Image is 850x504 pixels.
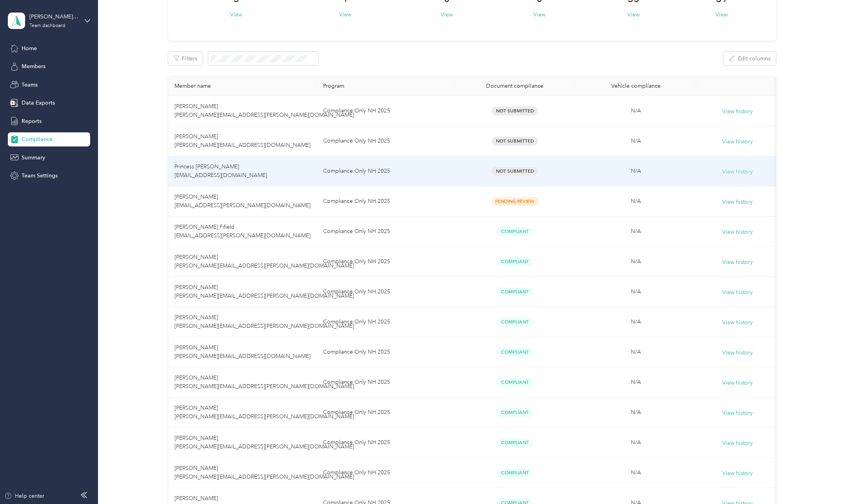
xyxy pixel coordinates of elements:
span: [PERSON_NAME] [PERSON_NAME][EMAIL_ADDRESS][DOMAIN_NAME] [174,344,311,359]
button: View history [722,228,753,237]
td: Compliance Only NH 2025 [317,156,454,186]
span: Members [22,62,45,70]
button: Edit columns [723,52,776,65]
button: View history [722,168,753,176]
span: [PERSON_NAME] [PERSON_NAME][EMAIL_ADDRESS][PERSON_NAME][DOMAIN_NAME] [174,435,354,450]
span: Princess [PERSON_NAME] [EMAIL_ADDRESS][DOMAIN_NAME] [174,163,267,179]
span: N/A [631,168,641,174]
td: Compliance Only NH 2025 [317,307,454,337]
button: View history [722,198,753,206]
span: N/A [631,228,641,235]
button: View [627,11,639,19]
span: [PERSON_NAME] [PERSON_NAME][EMAIL_ADDRESS][PERSON_NAME][DOMAIN_NAME] [174,465,354,480]
span: Compliant [497,318,533,327]
button: View history [722,137,753,146]
span: Compliant [497,408,533,417]
button: View history [722,318,753,327]
span: N/A [631,318,641,325]
button: Help center [4,492,44,500]
span: Home [22,44,37,52]
span: [PERSON_NAME] [PERSON_NAME][EMAIL_ADDRESS][PERSON_NAME][DOMAIN_NAME] [174,405,354,420]
td: Compliance Only NH 2025 [317,96,454,126]
button: View [533,11,545,19]
span: Compliant [497,257,533,266]
button: View history [722,379,753,387]
button: View [441,11,453,19]
button: View history [722,439,753,448]
td: Compliance Only NH 2025 [317,186,454,217]
span: N/A [631,469,641,476]
span: Summary [22,154,45,162]
span: [PERSON_NAME] [PERSON_NAME][EMAIL_ADDRESS][PERSON_NAME][DOMAIN_NAME] [174,103,354,118]
div: Document compliance [461,83,569,89]
button: View history [722,349,753,357]
span: [PERSON_NAME] [PERSON_NAME][EMAIL_ADDRESS][PERSON_NAME][DOMAIN_NAME] [174,254,354,269]
span: [PERSON_NAME] [EMAIL_ADDRESS][PERSON_NAME][DOMAIN_NAME] [174,193,311,209]
td: Compliance Only NH 2025 [317,397,454,428]
span: N/A [631,198,641,204]
span: N/A [631,107,641,114]
td: Compliance Only NH 2025 [317,217,454,247]
span: Compliance [22,135,53,143]
span: Compliant [497,348,533,357]
td: Compliance Only NH 2025 [317,277,454,307]
span: N/A [631,137,641,144]
span: Compliant [497,468,533,477]
button: View history [722,409,753,417]
span: Team Settings [22,172,58,180]
td: Compliance Only NH 2025 [317,458,454,488]
span: N/A [631,379,641,385]
th: Program [317,76,454,96]
span: Pending Review [491,197,539,206]
td: Compliance Only NH 2025 [317,367,454,397]
div: Vehicle compliance [581,83,690,89]
span: Compliant [497,227,533,236]
span: N/A [631,439,641,446]
span: Compliant [497,378,533,387]
span: N/A [631,409,641,415]
button: View [339,11,351,19]
span: N/A [631,349,641,355]
span: Data Exports [22,99,55,107]
span: [PERSON_NAME] [PERSON_NAME][EMAIL_ADDRESS][PERSON_NAME][DOMAIN_NAME] [174,314,354,329]
td: Compliance Only NH 2025 [317,428,454,458]
span: [PERSON_NAME] [PERSON_NAME][EMAIL_ADDRESS][PERSON_NAME][DOMAIN_NAME] [174,374,354,390]
button: View [716,11,728,19]
button: View [230,11,242,19]
td: Compliance Only NH 2025 [317,247,454,277]
td: Compliance Only NH 2025 [317,337,454,367]
div: Team dashboard [29,23,65,28]
span: [PERSON_NAME] [PERSON_NAME][EMAIL_ADDRESS][PERSON_NAME][DOMAIN_NAME] [174,284,354,299]
span: Not Submitted [492,167,538,176]
span: Teams [22,81,38,89]
button: View history [722,288,753,297]
iframe: Everlance-gr Chat Button Frame [806,460,850,504]
span: Compliant [497,287,533,296]
div: [PERSON_NAME][EMAIL_ADDRESS][PERSON_NAME][DOMAIN_NAME] [29,13,78,21]
span: N/A [631,258,641,265]
button: Filters [168,52,203,65]
span: Not Submitted [492,137,538,146]
span: Not Submitted [492,107,538,116]
td: Compliance Only NH 2025 [317,126,454,156]
button: View history [722,469,753,478]
th: Member name [168,76,317,96]
span: [PERSON_NAME] [PERSON_NAME][EMAIL_ADDRESS][DOMAIN_NAME] [174,133,311,148]
button: View history [722,258,753,267]
span: Compliant [497,438,533,447]
span: N/A [631,288,641,295]
span: Reports [22,117,42,125]
button: View history [722,107,753,116]
span: [PERSON_NAME] Fifield [EMAIL_ADDRESS][PERSON_NAME][DOMAIN_NAME] [174,224,311,239]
